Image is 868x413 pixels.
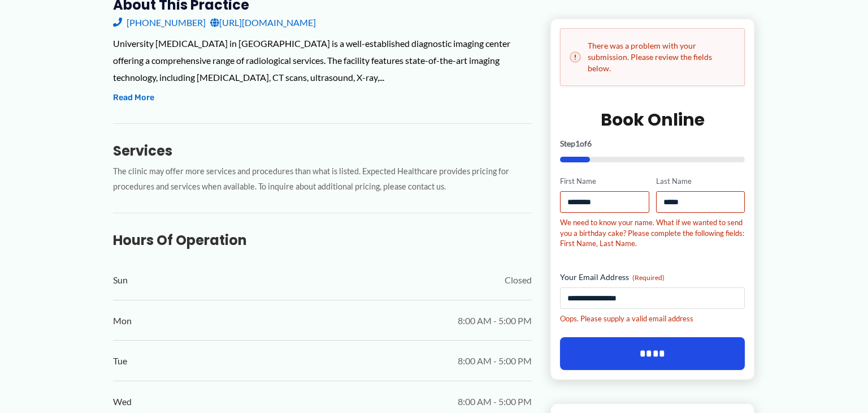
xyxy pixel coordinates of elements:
[560,176,649,187] label: First Name
[113,142,532,160] h3: Services
[113,352,127,369] span: Tue
[570,40,735,74] h2: There was a problem with your submission. Please review the fields below.
[458,393,532,410] span: 8:00 AM - 5:00 PM
[560,271,745,282] label: Your Email Address
[458,352,532,369] span: 8:00 AM - 5:00 PM
[587,139,592,148] span: 6
[560,313,745,324] div: Oops. Please supply a valid email address
[113,272,128,289] span: Sun
[113,35,532,85] div: University [MEDICAL_DATA] in [GEOGRAPHIC_DATA] is a well-established diagnostic imaging center of...
[505,272,532,289] span: Closed
[113,164,532,195] p: The clinic may offer more services and procedures than what is listed. Expected Healthcare provid...
[113,312,132,329] span: Mon
[560,109,745,131] h2: Book Online
[113,393,132,410] span: Wed
[113,91,154,105] button: Read More
[575,139,580,148] span: 1
[113,231,532,249] h3: Hours of Operation
[632,273,665,281] span: (Required)
[113,14,206,31] a: [PHONE_NUMBER]
[210,14,316,31] a: [URL][DOMAIN_NAME]
[560,217,745,249] div: We need to know your name. What if we wanted to send you a birthday cake? Please complete the fol...
[560,140,745,148] p: Step of
[458,312,532,329] span: 8:00 AM - 5:00 PM
[656,176,745,187] label: Last Name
